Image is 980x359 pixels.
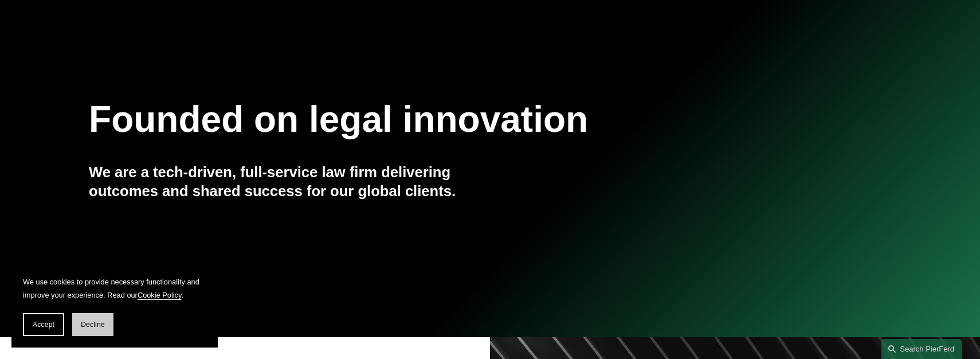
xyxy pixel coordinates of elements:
[23,275,206,302] p: We use cookies to provide necessary functionality and improve your experience. Read our .
[89,163,490,200] h4: We are a tech-driven, full-service law firm delivering outcomes and shared success for our global...
[72,313,113,336] button: Decline
[23,313,64,336] button: Accept
[89,99,758,141] h1: Founded on legal innovation
[81,321,105,329] span: Decline
[138,291,182,299] a: Cookie Policy
[11,264,218,348] section: Cookie banner
[33,321,54,329] span: Accept
[881,339,962,359] a: Search this site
